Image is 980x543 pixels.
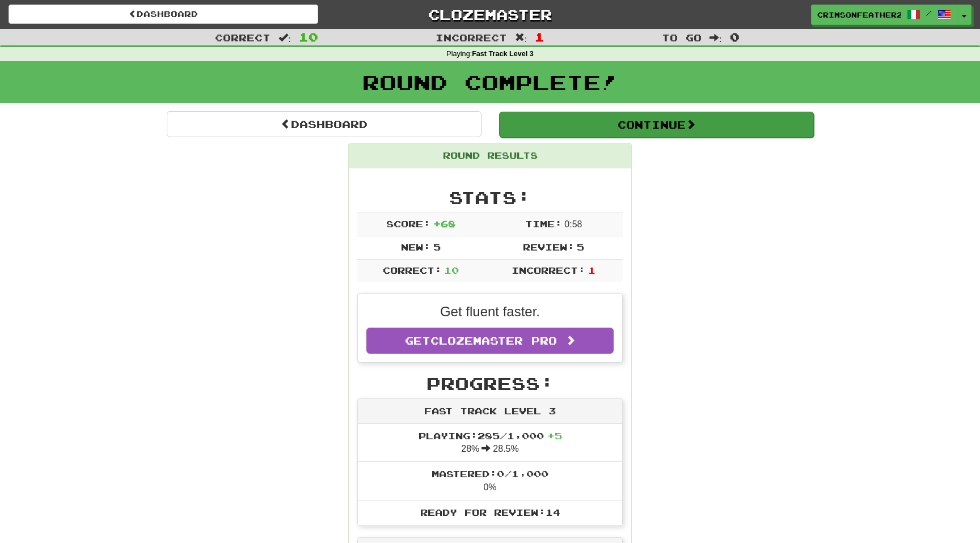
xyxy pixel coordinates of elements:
[564,219,582,229] span: 0 : 58
[383,265,442,275] span: Correct:
[358,399,622,424] div: Fast Track Level 3
[709,33,722,43] span: :
[4,71,976,94] h1: Round Complete!
[499,112,814,138] button: Continue
[512,265,585,275] span: Incorrect:
[926,9,932,17] span: /
[444,265,459,275] span: 10
[401,241,430,252] span: New:
[358,461,622,500] li: 0%
[349,143,631,168] div: Round Results
[419,430,562,441] span: Playing: 285 / 1,000
[436,32,507,43] span: Incorrect
[535,30,544,44] span: 1
[299,30,318,44] span: 10
[433,218,455,229] span: + 68
[335,5,645,24] a: Clozemaster
[588,265,595,275] span: 1
[215,32,271,43] span: Correct
[366,328,614,354] a: GetClozemaster Pro
[386,218,430,229] span: Score:
[730,30,740,44] span: 0
[577,241,584,252] span: 5
[547,430,562,441] span: + 5
[278,33,291,43] span: :
[167,111,481,137] a: Dashboard
[523,241,575,252] span: Review:
[662,32,702,43] span: To go
[430,334,557,347] span: Clozemaster Pro
[525,218,562,229] span: Time:
[515,33,527,43] span: :
[420,507,560,517] span: Ready for Review: 14
[358,424,622,463] li: 28% 28.5%
[433,241,441,252] span: 5
[472,50,534,58] strong: Fast Track Level 3
[357,374,623,393] h2: Progress:
[357,188,623,207] h2: Stats:
[432,468,548,479] span: Mastered: 0 / 1,000
[9,5,318,24] a: Dashboard
[366,302,614,321] p: Get fluent faster.
[811,5,957,25] a: CrimsonFeather2906 /
[817,10,901,20] span: CrimsonFeather2906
